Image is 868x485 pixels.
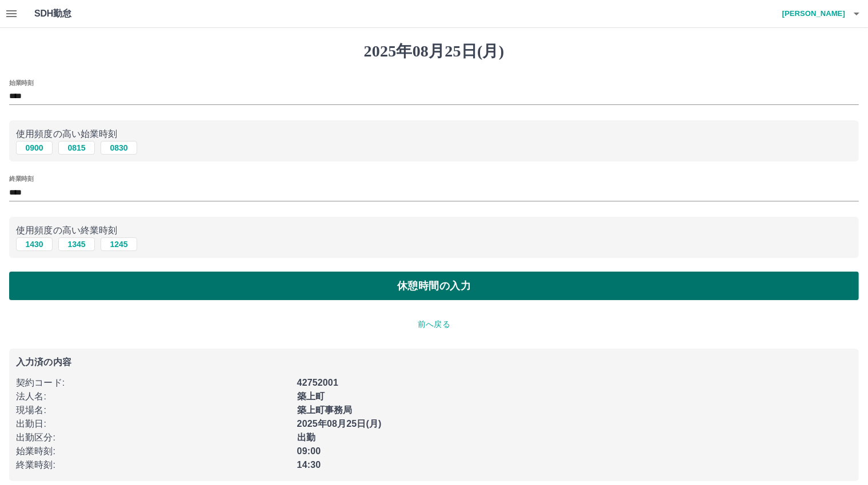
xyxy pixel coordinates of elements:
p: 法人名 : [16,390,290,403]
h1: 2025年08月25日(月) [9,42,859,61]
button: 0900 [16,141,53,155]
b: 築上町 [297,391,325,401]
p: 使用頻度の高い終業時刻 [16,224,852,237]
button: 1245 [101,237,137,251]
button: 休憩時間の入力 [9,272,859,300]
p: 終業時刻 : [16,458,290,472]
p: 出勤区分 : [16,431,290,444]
button: 0830 [101,141,137,155]
button: 0815 [58,141,95,155]
p: 入力済の内容 [16,358,852,367]
b: 42752001 [297,378,338,387]
p: 使用頻度の高い始業時刻 [16,127,852,141]
b: 09:00 [297,446,321,456]
p: 契約コード : [16,376,290,390]
button: 1345 [58,237,95,251]
b: 14:30 [297,460,321,470]
p: 出勤日 : [16,417,290,431]
b: 出勤 [297,433,315,442]
b: 築上町事務局 [297,405,353,415]
label: 始業時刻 [9,78,33,87]
button: 1430 [16,237,53,251]
p: 始業時刻 : [16,444,290,458]
p: 現場名 : [16,403,290,417]
label: 終業時刻 [9,175,33,183]
b: 2025年08月25日(月) [297,419,382,429]
p: 前へ戻る [9,318,859,330]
